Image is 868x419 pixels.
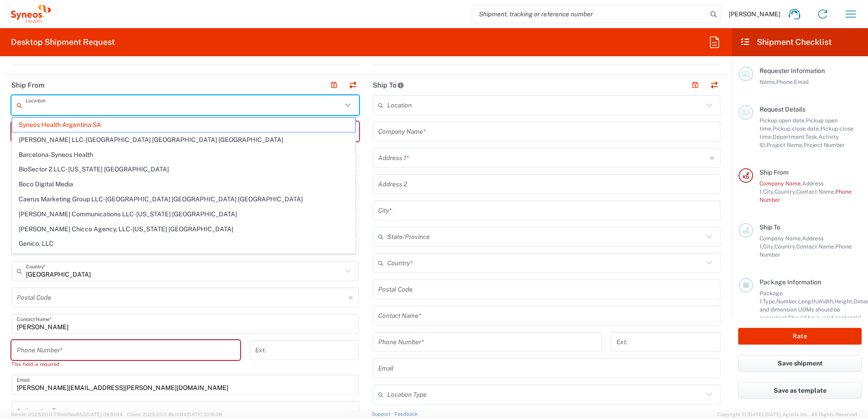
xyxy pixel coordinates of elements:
[763,298,776,305] span: Type,
[759,106,805,113] span: Request Details
[759,78,776,85] span: Name,
[12,192,355,206] span: Caerus Marketing Group LLC-[GEOGRAPHIC_DATA] [GEOGRAPHIC_DATA] [GEOGRAPHIC_DATA]
[86,412,123,417] span: [DATE] 09:51:04
[472,5,707,23] input: Shipment, tracking or reference number
[818,298,834,305] span: Width,
[766,141,804,148] span: Project Name,
[738,355,862,372] button: Save shipment
[12,148,355,162] span: Barcelona-Syneos Health
[12,162,355,176] span: BioSector 2 LLC- [US_STATE] [GEOGRAPHIC_DATA]
[798,298,818,305] span: Length,
[738,382,862,399] button: Save as template
[717,410,857,419] span: Copyright © [DATE]-[DATE] Agistix Inc., All Rights Reserved
[12,252,355,266] span: [PERSON_NAME] [PERSON_NAME]/[PERSON_NAME] Advert- [GEOGRAPHIC_DATA] [GEOGRAPHIC_DATA]
[12,133,355,147] span: [PERSON_NAME] LLC-[GEOGRAPHIC_DATA] [GEOGRAPHIC_DATA] [GEOGRAPHIC_DATA]
[12,118,355,132] span: Syneos Health Argentina SA
[759,278,821,286] span: Package Information
[12,177,355,191] span: Boco Digital Media
[774,188,796,195] span: Country,
[738,328,862,345] button: Rate
[759,169,789,176] span: Ship From
[11,360,240,368] div: This field is required
[773,133,805,140] span: Department,
[788,314,862,321] span: Should have valid content(s)
[12,207,355,221] span: [PERSON_NAME] Communications LLC-[US_STATE] [GEOGRAPHIC_DATA]
[187,412,222,417] span: [DATE] 10:16:38
[373,81,404,90] h2: Ship To
[127,412,222,417] span: Client: 2025.20.0-8b113f4
[834,298,853,305] span: Height,
[759,224,780,231] span: Ship To
[740,37,832,48] h2: Shipment Checklist
[763,188,774,195] span: City,
[11,412,123,417] span: Server: 2025.20.0-710e05ee653
[776,298,798,305] span: Number,
[12,237,355,251] span: Genico, LLC
[759,180,802,187] span: Company Name,
[804,141,845,148] span: Project Number
[776,78,794,85] span: Phone,
[774,243,796,250] span: Country,
[796,188,835,195] span: Contact Name,
[729,10,780,18] span: [PERSON_NAME]
[11,37,115,48] h2: Desktop Shipment Request
[372,411,395,417] a: Support
[12,222,355,236] span: [PERSON_NAME] Chicco Agency, LLC-[US_STATE] [GEOGRAPHIC_DATA]
[796,243,835,250] span: Contact Name,
[11,81,44,90] h2: Ship From
[763,243,774,250] span: City,
[395,411,418,417] a: Feedback
[759,235,802,242] span: Company Name,
[773,125,820,132] span: Pickup close date,
[759,290,783,305] span: Package 1:
[805,133,819,140] span: Task,
[759,67,825,74] span: Requester Information
[794,78,809,85] span: Email
[759,117,806,124] span: Pickup open date,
